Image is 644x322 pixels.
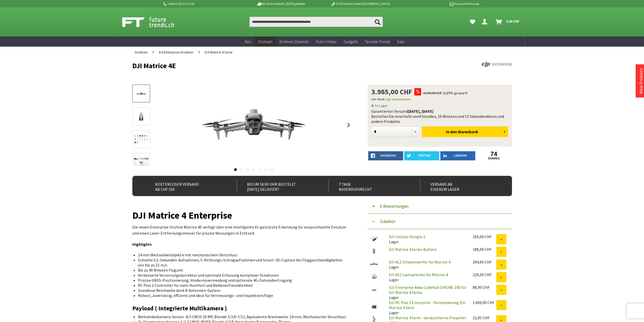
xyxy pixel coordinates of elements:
[241,36,255,47] a: Neu
[321,1,400,7] p: DJI Drohnen Dealer [GEOGRAPHIC_DATA]
[371,96,508,102] p: inkl. MwSt.
[480,17,491,27] a: Dein Konto
[156,47,196,58] a: DJI Enterprise Drohnen
[476,157,511,160] a: shares
[389,259,450,264] a: DJI AL1 Schweinwerfer für Matrice 4
[385,300,469,315] div: Lager
[245,39,251,44] span: Neu
[138,278,348,283] li: Präzise GNSS-Positionierung, Hindernisvermeidung und optionale 4G-Datenübertragung
[145,180,226,192] div: Kostenloser Versand ab CHF 150
[205,50,233,54] span: DJI Matrice 4 Serie
[276,36,313,47] a: Drohnen Zubehör
[408,109,433,114] b: [DATE], [DATE]
[443,91,467,95] span: (4,89% gespart)
[316,39,337,44] span: Foto + Video
[182,85,326,166] img: DJI Matrice 4E
[368,247,380,255] img: DJI Matrice 4 Series Battery
[242,1,321,7] p: Bis 16 Uhr bestellt, [DATE] geliefert.
[385,97,411,101] a: zzgl. Versandkosten
[368,199,512,214] button: 0 Bewertungen
[138,293,348,298] li: Robust, zuverlässig, effizient und ideal für Vermessungs- und Inspektionsflüge
[159,50,193,54] span: DJI Enterprise Drohnen
[138,268,348,273] li: Bis zu 49 Minuten Flugzeit
[132,224,352,236] p: Die neuen Enterprise-Drohne Matrice 4E verfügt über eine intelligente KI-gestützte Erkennung für ...
[138,283,348,288] li: RC Plus 2 Controller für mehr Komfort und Bedienerfreundlichkeit
[138,257,348,268] li: Schnelle 0,5-Sekunden-Aufnahmen, 5-Richtungs-Schrägaufnahmen und Smart-3D-Capture bei Fluggeschwi...
[385,285,469,300] div: Lager
[132,47,150,58] a: Drohnen
[473,315,496,320] div: 22,95 CHF
[138,252,348,257] li: 24 mm Weitwinkelobjektiv mit mechanischem Verschluss
[372,17,383,27] button: Suchen
[473,259,496,264] div: 294,90 CHF
[400,1,479,7] p: Kauf auf Rechnung
[368,259,380,268] img: DJI AL1 Schweinwerfer für Matrice 4
[423,91,442,95] span: 4.190,00 CHF
[368,214,512,229] button: Zubehör
[340,36,361,47] a: Gadgets
[506,17,520,25] span: 0,00 CHF
[467,17,478,27] a: Meine Favoriten
[237,180,317,192] div: Bis um 16:00 Uhr bestellt [DATE] geliefert
[328,180,409,192] div: 7 Tage Widerrufsrecht
[385,234,469,244] div: Lager
[258,39,273,44] span: Drohnen
[361,36,393,47] a: Technik-Trends
[134,90,149,98] img: Vorschau: DJI Matrice 4E
[135,50,148,54] span: Drohnen
[368,272,380,280] img: DJI AS1 Lautsprecher für Matrice 4
[250,17,383,27] input: Produkt, Marke, Kategorie, EAN, Artikelnummer…
[344,39,358,44] span: Gadgets
[138,288,348,293] li: Grandiose Reichweite dank 8-Antennen-System
[473,234,496,239] div: 169,00 CHF
[389,234,425,239] a: DJI Cellular Dongle 2
[138,314,348,319] li: Weitwinkelkamera: Sensor: 4/3 CMOS 20 MP, Blende: f/2.8–f/11, Äquivalente Brennweite: 24 mm, Mech...
[368,234,380,242] img: DJI Cellular Dongle 2
[255,36,276,47] a: Drohnen
[458,129,478,134] span: Warenkorb
[371,103,388,109] span: An Lager
[368,285,380,294] img: DJI Enterprise Akku-Ladehub CHX345-100 für DJI Matrice 4 Series
[418,154,430,157] span: twitter
[371,109,508,124] div: Garantierter Versand Bestellen Sie innerhalb von dieses und andere Produkte.
[446,129,457,134] span: In den
[385,259,469,270] div: Lager
[482,62,512,67] img: DJI Enterprise
[122,16,185,28] img: Shop Futuretrends - zur Startseite wechseln
[280,39,309,44] span: Drohnen Zubehör
[454,154,467,157] span: LinkedIn
[380,154,396,157] span: facebook
[365,39,390,44] span: Technik-Trends
[440,151,475,160] a: LinkedIn
[389,272,448,277] a: DJI AS1 Lautsprecher für Matrice 4
[638,68,643,94] a: Neue Produkte
[385,272,469,282] div: Lager
[393,36,408,47] a: Sale
[476,151,511,157] a: 74
[368,151,403,160] a: facebook
[202,47,235,58] a: DJI Matrice 4 Serie
[389,300,465,310] a: DJI RC Plus 2 Enterprise - Fernsteuerung DJI Matrice 4 Serie
[420,180,501,192] div: Versand ab eigenem Lager
[132,305,352,312] h2: Payload ( Integrierte Multikamera )
[473,272,496,277] div: 229,00 CHF
[371,88,412,95] span: 3.985,00 CHF
[368,300,380,313] img: DJI RC Plus 2 Enterprise - Fernsteuerung DJI Matrice 4 Serie
[132,62,436,69] h1: DJI Matrice 4E
[473,247,496,252] div: 188,00 CHF
[389,285,466,295] a: DJI Enterprise Akku-Ladehub CHX345-100 für DJI Matrice 4 Series
[138,273,348,278] li: Verbesserte Verzerrungskorrektur und optimale Erfassung komplexer Strukturen
[404,151,439,160] a: twitter
[493,17,522,27] a: Warenkorb
[473,300,496,305] div: 1.439,00 CHF
[473,285,496,290] div: 89,90 CHF
[313,36,340,47] a: Foto + Video
[422,126,508,137] button: In den Warenkorb
[397,39,405,44] span: Sale
[419,114,486,119] span: 4 Stunden, 16 Minuten und 52 Sekunden
[389,247,437,252] a: DJI Matrice 4 Series Battery
[132,242,152,247] strong: Highlights
[132,212,352,219] h1: DJI Matrice 4 Enterprise
[163,1,242,7] p: Hotline 032 511 11 03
